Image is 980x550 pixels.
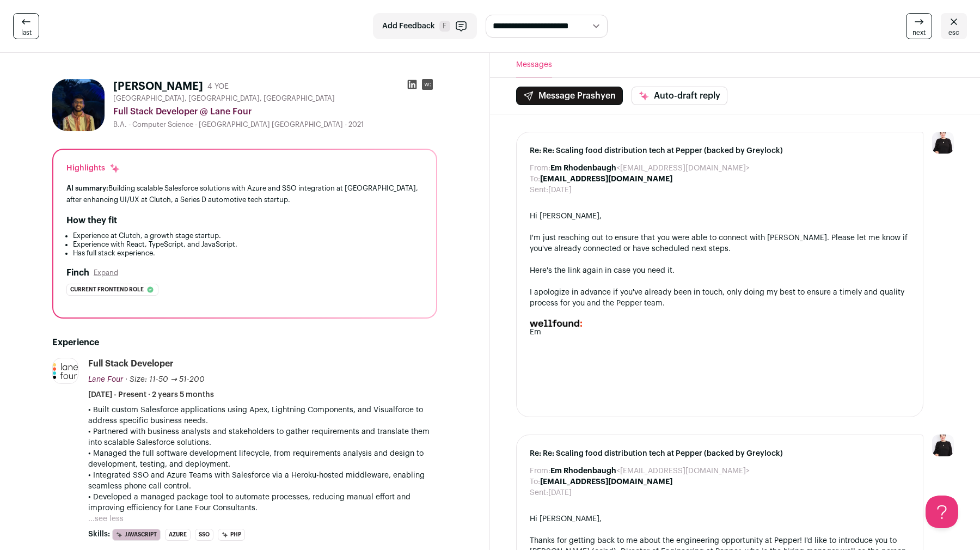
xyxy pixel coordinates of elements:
a: next [906,13,932,39]
div: Hi [PERSON_NAME], [530,211,910,222]
img: AD_4nXd8mXtZXxLy6BW5oWOQUNxoLssU3evVOmElcTYOe9Q6vZR7bHgrarcpre-H0wWTlvQlXrfX4cJrmfo1PaFpYlo0O_KYH... [530,320,582,327]
span: [GEOGRAPHIC_DATA], [GEOGRAPHIC_DATA], [GEOGRAPHIC_DATA] [113,94,335,103]
a: last [13,13,39,39]
b: Em Rhodenbaugh [550,467,616,475]
dd: [DATE] [548,487,572,498]
div: Full Stack Developer @ Lane Four [113,105,437,118]
span: F [439,21,450,32]
span: Current frontend role [70,284,144,295]
span: Re: Re: Scaling food distribution tech at Pepper (backed by Greylock) [530,145,910,156]
p: • Partnered with business analysts and stakeholders to gather requirements and translate them int... [88,426,437,448]
p: • Integrated SSO and Azure Teams with Salesforce via a Heroku-hosted middleware, enabling seamles... [88,470,437,492]
span: Re: Re: Scaling food distribution tech at Pepper (backed by Greylock) [530,448,910,459]
img: 31d5b57dc699266180804f0a2359db03e68256727e52152073ba5d1f6bda1d8d.jpg [52,79,105,131]
span: Lane Four [88,376,123,383]
b: [EMAIL_ADDRESS][DOMAIN_NAME] [540,175,672,183]
h1: [PERSON_NAME] [113,79,203,94]
iframe: Help Scout Beacon - Open [926,496,958,528]
dd: <[EMAIL_ADDRESS][DOMAIN_NAME]> [550,163,750,174]
button: Auto-draft reply [632,87,727,105]
h2: How they fit [66,214,117,227]
div: I'm just reaching out to ensure that you were able to connect with [PERSON_NAME]. Please let me k... [530,233,910,254]
span: AI summary: [66,185,108,192]
dd: [DATE] [548,185,572,195]
div: Building scalable Salesforce solutions with Azure and SSO integration at [GEOGRAPHIC_DATA], after... [66,182,423,205]
li: Experience with React, TypeScript, and JavaScript. [73,240,423,249]
dt: Sent: [530,185,548,195]
button: Message Prashyen [516,87,623,105]
h2: Experience [52,336,437,349]
dt: To: [530,174,540,185]
span: Skills: [88,529,110,540]
img: 91778335c82a882914bb3e7945dadfb0d46a11dadd7f1e481d2a32bae9daa550.png [53,363,78,379]
li: Has full stack experience. [73,249,423,258]
b: Em Rhodenbaugh [550,164,616,172]
div: 4 YOE [207,81,229,92]
span: [DATE] - Present · 2 years 5 months [88,389,214,400]
span: last [21,28,32,37]
p: • Developed a managed package tool to automate processes, reducing manual effort and improving ef... [88,492,437,514]
span: esc [948,28,959,37]
dd: <[EMAIL_ADDRESS][DOMAIN_NAME]> [550,466,750,476]
button: Expand [94,268,118,277]
li: SSO [195,529,213,541]
div: Hi [PERSON_NAME], [530,514,910,524]
li: Experience at Clutch, a growth stage startup. [73,231,423,240]
h2: Finch [66,266,89,279]
b: [EMAIL_ADDRESS][DOMAIN_NAME] [540,478,672,486]
p: • Managed the full software development lifecycle, from requirements analysis and design to devel... [88,448,437,470]
div: I apologize in advance if you've already been in touch, only doing my best to ensure a timely and... [530,287,910,309]
div: Highlights [66,163,120,174]
img: 9240684-medium_jpg [932,435,954,456]
span: next [912,28,926,37]
dt: From: [530,163,550,174]
a: esc [941,13,967,39]
div: B.A. - Computer Science - [GEOGRAPHIC_DATA] [GEOGRAPHIC_DATA] - 2021 [113,120,437,129]
li: JavaScript [112,529,161,541]
dt: Sent: [530,487,548,498]
span: · Size: 11-50 → 51-200 [125,376,205,383]
li: PHP [218,529,245,541]
div: Full Stack Developer [88,358,174,370]
dt: To: [530,476,540,487]
dt: From: [530,466,550,476]
button: Add Feedback F [373,13,477,39]
img: 9240684-medium_jpg [932,132,954,154]
button: ...see less [88,514,124,524]
p: • Built custom Salesforce applications using Apex, Lightning Components, and Visualforce to addre... [88,405,437,426]
button: Messages [516,53,552,77]
span: Add Feedback [382,21,435,32]
div: Em [530,327,910,338]
a: Here's the link again in case you need it. [530,267,675,274]
li: Azure [165,529,191,541]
